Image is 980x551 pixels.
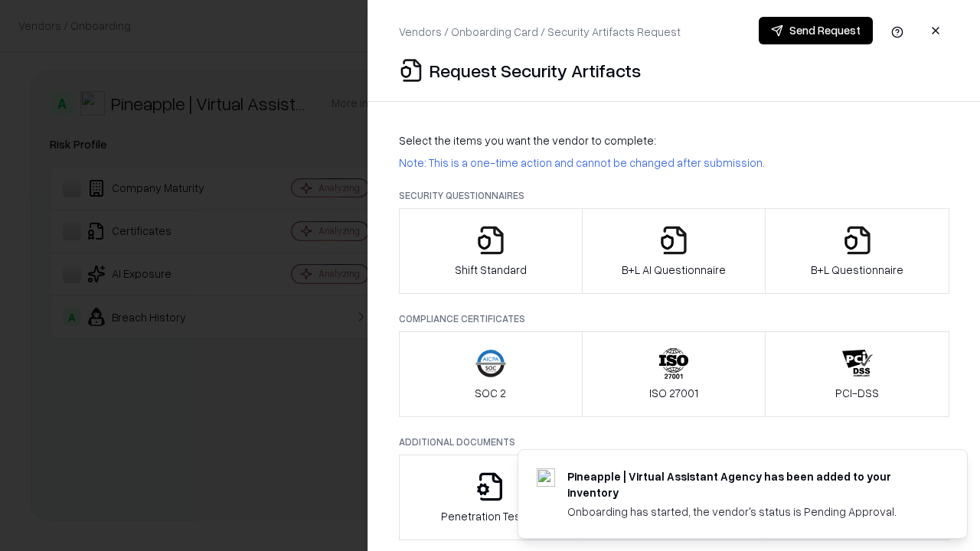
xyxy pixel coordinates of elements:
[835,385,879,401] p: PCI-DSS
[399,208,583,294] button: Shift Standard
[765,208,949,294] button: B+L Questionnaire
[399,455,583,540] button: Penetration Testing
[441,508,540,524] p: Penetration Testing
[399,132,949,148] p: Select the items you want the vendor to complete:
[455,262,527,278] p: Shift Standard
[399,155,949,171] p: Note: This is a one-time action and cannot be changed after submission.
[399,435,949,448] p: Additional Documents
[399,24,681,40] p: Vendors / Onboarding Card / Security Artifacts Request
[811,262,903,278] p: B+L Questionnaire
[582,331,766,417] button: ISO 27001
[475,385,506,401] p: SOC 2
[430,58,641,83] p: Request Security Artifacts
[567,504,930,520] div: Onboarding has started, the vendor's status is Pending Approval.
[649,385,698,401] p: ISO 27001
[622,262,726,278] p: B+L AI Questionnaire
[399,189,949,202] p: Security Questionnaires
[765,331,949,417] button: PCI-DSS
[582,208,766,294] button: B+L AI Questionnaire
[399,331,583,417] button: SOC 2
[567,468,930,500] div: Pineapple | Virtual Assistant Agency has been added to your inventory
[759,17,873,44] button: Send Request
[399,312,949,325] p: Compliance Certificates
[537,468,555,487] img: trypineapple.com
